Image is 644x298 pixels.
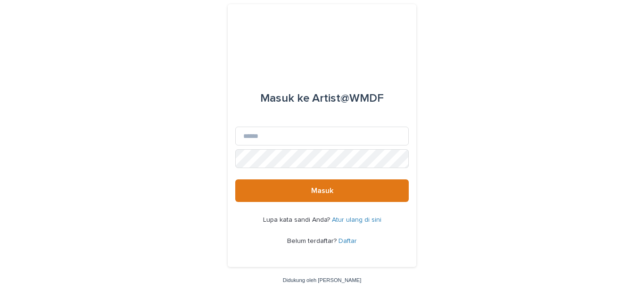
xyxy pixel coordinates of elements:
[310,27,333,55] img: snzC54NlQmubODfQjTNb
[332,217,381,223] a: Atur ulang di sini
[311,187,333,194] font: Masuk
[312,93,384,104] font: Artist@WMDF
[235,179,409,202] button: Masuk
[339,238,357,244] a: Daftar
[260,93,309,104] font: Masuk ke
[287,238,337,244] font: Belum terdaftar?
[263,217,330,223] font: Lupa kata sandi Anda?
[283,277,362,283] a: Didukung oleh [PERSON_NAME]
